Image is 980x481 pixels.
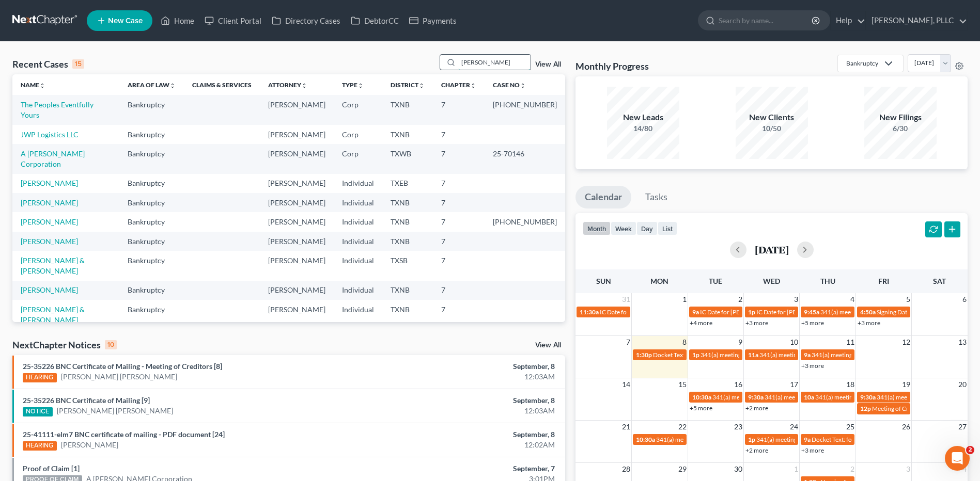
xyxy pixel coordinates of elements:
iframe: Intercom live chat [945,446,970,471]
td: [PERSON_NAME] [260,300,334,329]
a: [PERSON_NAME] [21,198,78,207]
i: unfold_more [418,83,425,89]
a: A [PERSON_NAME] Corporation [21,149,85,168]
span: 13 [957,336,968,348]
td: [PERSON_NAME] [260,232,334,251]
a: Area of Lawunfold_more [128,81,176,89]
div: New Leads [607,111,679,123]
span: 3 [793,293,799,306]
input: Search by name... [719,11,813,30]
input: Search by name... [458,55,531,70]
span: 341(a) meeting for [PERSON_NAME] [701,351,800,359]
span: 341(a) meeting for [PERSON_NAME] & [PERSON_NAME] [656,436,811,443]
span: Wed [763,277,780,285]
span: 341(a) meeting for [PERSON_NAME] [759,351,859,359]
div: September, 8 [384,395,555,406]
td: TXNB [382,212,433,231]
td: [PHONE_NUMBER] [485,95,565,124]
a: 25-35226 BNC Certificate of Mailing - Meeting of Creditors [8] [23,362,222,371]
span: 9a [804,436,811,443]
td: TXNB [382,281,433,300]
span: Signing Date for [PERSON_NAME] [877,308,969,316]
td: Individual [334,251,382,280]
td: 7 [433,212,485,231]
td: [PERSON_NAME] [260,125,334,144]
td: [PERSON_NAME] [260,144,334,173]
a: Client Portal [199,11,267,30]
span: 30 [733,463,743,475]
div: Bankruptcy [846,59,878,68]
td: TXSB [382,251,433,280]
a: JWP Logistics LLC [21,130,79,139]
a: [PERSON_NAME] & [PERSON_NAME] [21,305,85,324]
td: 7 [433,125,485,144]
span: 341(a) meeting for [PERSON_NAME] [812,351,911,359]
span: 8 [681,336,688,348]
i: unfold_more [169,83,176,89]
div: NextChapter Notices [12,339,117,351]
span: 341(a) meeting for [PERSON_NAME] [815,393,915,401]
a: [PERSON_NAME] [61,440,118,450]
td: Individual [334,174,382,193]
span: 9 [737,336,743,348]
td: 7 [433,251,485,280]
a: Help [831,11,865,30]
span: 1 [793,463,799,475]
div: September, 8 [384,361,555,372]
span: 10 [789,336,799,348]
span: 28 [621,463,631,475]
span: 6 [961,293,968,306]
td: [PERSON_NAME] [260,212,334,231]
span: 31 [621,293,631,306]
td: Individual [334,300,382,329]
span: 9:45a [804,308,819,316]
span: Sat [933,277,946,285]
td: [PERSON_NAME] [260,174,334,193]
a: [PERSON_NAME] [21,217,78,226]
a: +4 more [690,319,712,327]
span: 21 [621,421,631,433]
td: Corp [334,95,382,124]
span: IC Date for [PERSON_NAME][GEOGRAPHIC_DATA] [700,308,842,316]
td: Bankruptcy [119,300,184,329]
td: TXNB [382,193,433,212]
span: IC Date for [PERSON_NAME] [600,308,679,316]
td: Bankruptcy [119,144,184,173]
i: unfold_more [39,83,45,89]
div: 15 [72,59,84,69]
span: 23 [733,421,743,433]
span: 1 [681,293,688,306]
td: 7 [433,144,485,173]
span: 12 [901,336,911,348]
a: Directory Cases [267,11,346,30]
span: 11 [845,336,855,348]
td: [PHONE_NUMBER] [485,212,565,231]
span: 341(a) meeting for [PERSON_NAME] [820,308,920,316]
a: +3 more [801,446,824,454]
span: 9:30a [748,393,764,401]
span: 27 [957,421,968,433]
div: September, 7 [384,463,555,474]
span: 15 [677,378,688,391]
a: [PERSON_NAME] [PERSON_NAME] [57,406,173,416]
td: Bankruptcy [119,212,184,231]
a: +2 more [745,446,768,454]
span: 14 [621,378,631,391]
td: Individual [334,193,382,212]
span: 1p [748,436,755,443]
span: 3 [905,463,911,475]
td: [PERSON_NAME] [260,193,334,212]
div: 14/80 [607,123,679,134]
a: +5 more [690,404,712,412]
span: 19 [901,378,911,391]
a: Calendar [575,186,631,209]
td: Bankruptcy [119,193,184,212]
a: The Peoples Eventfully Yours [21,100,94,119]
a: [PERSON_NAME] [21,237,78,246]
a: Home [155,11,199,30]
a: [PERSON_NAME] [PERSON_NAME] [61,372,177,382]
span: 341(a) meeting for [PERSON_NAME] [712,393,812,401]
span: Thu [820,277,835,285]
td: 7 [433,193,485,212]
td: Bankruptcy [119,281,184,300]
